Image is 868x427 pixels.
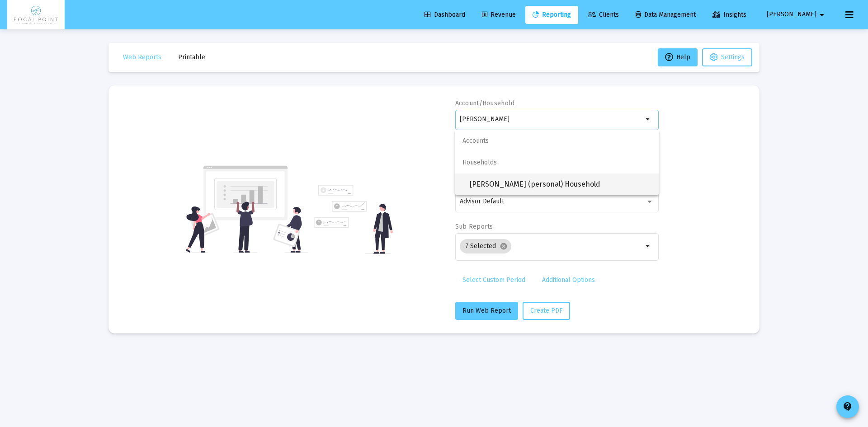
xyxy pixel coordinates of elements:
a: Dashboard [417,6,472,24]
span: Advisor Default [460,197,504,205]
span: Clients [588,11,619,19]
span: [PERSON_NAME] [767,11,816,19]
button: Run Web Report [455,302,518,320]
span: Data Management [636,11,696,19]
a: Revenue [475,6,523,24]
label: Account/Household [455,99,515,107]
button: Web Reports [116,48,169,66]
a: Reporting [525,6,578,24]
span: Accounts [455,130,659,152]
span: Revenue [482,11,516,19]
span: Create PDF [530,307,562,314]
img: Dashboard [14,6,58,24]
mat-icon: arrow_drop_down [643,241,654,252]
span: Households [455,152,659,174]
span: Select Custom Period [462,276,525,284]
label: Sub Reports [455,223,493,230]
a: Insights [705,6,754,24]
span: Insights [712,11,746,19]
span: Run Web Report [462,307,511,314]
a: Data Management [628,6,703,24]
mat-icon: contact_support [842,401,853,412]
mat-icon: cancel [500,242,508,250]
button: [PERSON_NAME] [756,5,838,23]
mat-chip: 7 Selected [460,239,511,253]
span: Dashboard [425,11,465,19]
button: Settings [702,48,752,66]
input: Search or select an account or household [460,116,643,123]
button: Create PDF [523,302,570,320]
button: Help [658,48,698,66]
img: reporting-alt [314,185,393,254]
mat-icon: arrow_drop_down [643,114,654,125]
span: [PERSON_NAME] (personal) Household [470,174,651,195]
span: Reporting [533,11,571,19]
span: Web Reports [123,53,161,61]
mat-icon: arrow_drop_down [816,6,827,24]
button: Printable [171,48,212,66]
mat-chip-list: Selection [460,237,643,255]
span: Settings [721,53,745,61]
a: Clients [580,6,626,24]
span: Help [665,53,690,61]
img: reporting [184,164,308,254]
span: Printable [178,53,205,61]
span: Additional Options [542,276,595,284]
